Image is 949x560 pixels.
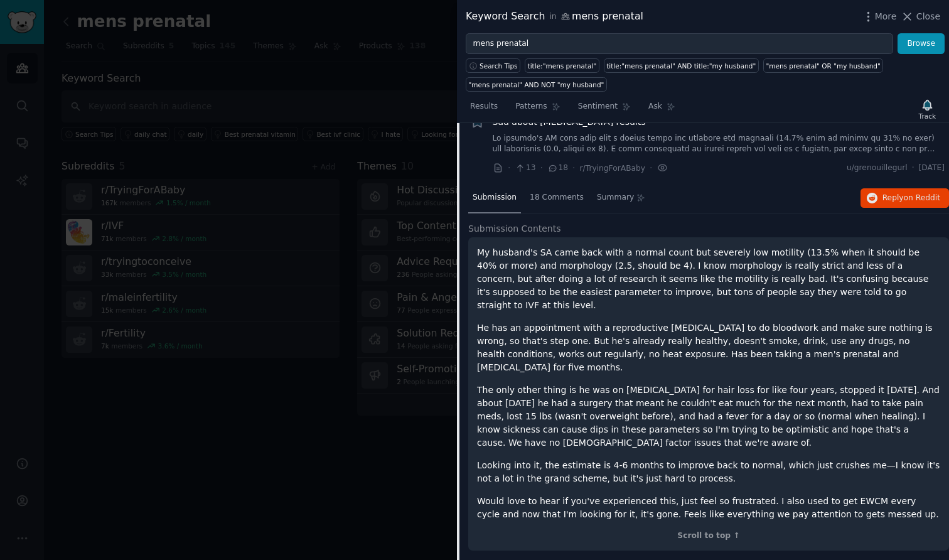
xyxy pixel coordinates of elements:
[470,101,498,112] span: Results
[549,11,556,23] span: in
[901,10,940,23] button: Close
[528,62,597,70] div: title:"mens prenatal"
[916,10,940,23] span: Close
[480,62,518,70] span: Search Tips
[466,9,643,24] div: Keyword Search mens prenatal
[547,163,568,174] span: 18
[477,384,940,450] p: The only other thing is he was on [MEDICAL_DATA] for hair loss for like four years, stopped it [D...
[912,163,914,174] span: ·
[898,33,945,55] button: Browse
[904,193,940,202] span: on Reddit
[540,161,543,175] span: ·
[919,163,945,174] span: [DATE]
[578,101,618,112] span: Sentiment
[580,164,646,173] span: r/TryingForABaby
[525,58,599,73] a: title:"mens prenatal"
[766,62,880,70] div: "mens prenatal" OR "my husband"
[473,192,517,203] span: Submission
[597,192,634,203] span: Summary
[466,33,893,55] input: Try a keyword related to your business
[644,97,680,122] a: Ask
[847,163,908,174] span: u/grenouillegurl
[477,246,940,312] p: My husband's SA came back with a normal count but severely low motility (13.5% when it should be ...
[861,188,949,208] button: Replyon Reddit
[477,459,940,485] p: Looking into it, the estimate is 4-6 months to improve back to normal, which just crushes me—I kn...
[882,193,940,204] span: Reply
[606,62,756,70] div: title:"mens prenatal" AND title:"my husband"
[468,222,561,235] span: Submission Contents
[862,10,897,23] button: More
[466,58,520,73] button: Search Tips
[466,97,502,122] a: Results
[511,97,564,122] a: Patterns
[493,133,945,155] a: Lo ipsumdo's AM cons adip elit s doeius tempo inc utlabore etd magnaali (14.7% enim ad minimv qu ...
[914,96,940,122] button: Track
[919,112,936,121] div: Track
[574,97,635,122] a: Sentiment
[515,163,535,174] span: 13
[875,10,897,23] span: More
[648,101,662,112] span: Ask
[604,58,759,73] a: title:"mens prenatal" AND title:"my husband"
[477,530,940,542] div: Scroll to top ↑
[477,495,940,521] p: Would love to hear if you've experienced this, just feel so frustrated. I also used to get EWCM e...
[572,161,575,175] span: ·
[508,161,510,175] span: ·
[763,58,883,73] a: "mens prenatal" OR "my husband"
[515,101,547,112] span: Patterns
[530,192,584,203] span: 18 Comments
[477,321,940,374] p: He has an appointment with a reproductive [MEDICAL_DATA] to do bloodwork and make sure nothing is...
[466,77,607,92] a: "mens prenatal" AND NOT "my husband"
[469,80,604,89] div: "mens prenatal" AND NOT "my husband"
[650,161,652,175] span: ·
